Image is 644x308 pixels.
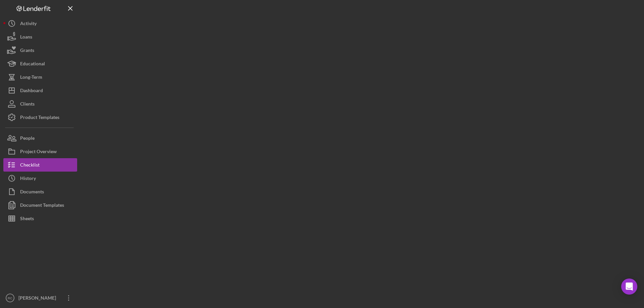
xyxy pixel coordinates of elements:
div: Dashboard [20,84,43,99]
button: History [3,172,77,185]
button: Document Templates [3,198,77,212]
button: Documents [3,185,77,198]
button: Sheets [3,212,77,225]
button: Educational [3,57,77,70]
div: Checklist [20,158,40,173]
button: Dashboard [3,84,77,97]
div: [PERSON_NAME] [17,291,60,306]
button: Product Templates [3,111,77,124]
button: Activity [3,17,77,30]
div: Educational [20,57,45,72]
button: Clients [3,97,77,111]
div: Clients [20,97,35,112]
div: Long-Term [20,70,42,85]
text: RC [8,296,12,300]
div: History [20,172,36,187]
div: Sheets [20,212,34,227]
div: Grants [20,44,34,59]
button: People [3,131,77,145]
button: Checklist [3,158,77,172]
div: Product Templates [20,111,59,126]
button: Project Overview [3,145,77,158]
div: Open Intercom Messenger [621,279,637,295]
button: Loans [3,30,77,44]
button: Long-Term [3,70,77,84]
div: Activity [20,17,37,32]
div: Document Templates [20,198,64,213]
div: Project Overview [20,145,57,160]
div: Documents [20,185,44,200]
button: Grants [3,44,77,57]
button: RC[PERSON_NAME] [3,291,77,305]
div: Loans [20,30,32,45]
div: People [20,131,35,146]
